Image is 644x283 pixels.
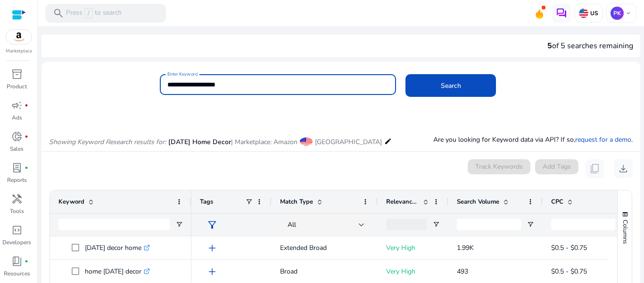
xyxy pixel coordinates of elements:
mat-label: Enter Keyword [167,71,198,77]
span: Search Volume [457,197,499,206]
button: Open Filter Menu [527,221,534,228]
span: fiber_manual_record [25,259,28,263]
p: Product [7,82,27,91]
span: All [288,220,296,229]
span: $0.5 - $0.75 [551,243,587,252]
span: 1.99K [457,243,474,252]
p: Press to search [66,8,122,18]
span: Tags [200,197,213,206]
input: CPC Filter Input [551,219,615,230]
p: Broad [280,262,369,281]
mat-icon: edit [384,136,392,147]
span: campaign [11,100,23,111]
span: fiber_manual_record [25,166,28,170]
span: CPC [551,197,563,206]
input: Keyword Filter Input [58,219,170,230]
p: US [588,9,598,17]
input: Search Volume Filter Input [457,219,521,230]
span: lab_profile [11,162,23,173]
a: request for a demo [575,135,631,144]
p: Ads [12,113,22,122]
span: handyman [11,193,23,205]
span: keyboard_arrow_down [625,9,632,17]
span: inventory_2 [11,69,23,80]
p: Sales [10,145,24,153]
div: of 5 searches remaining [547,40,633,51]
img: amazon.svg [6,30,32,44]
span: code_blocks [11,224,23,236]
p: PK [611,7,624,20]
span: add [206,242,218,254]
span: | Marketplace: Amazon [231,137,297,146]
button: Search [405,74,496,97]
span: filter_alt [206,219,218,231]
button: Open Filter Menu [432,221,440,228]
p: Very High [386,238,440,257]
button: Open Filter Menu [175,221,183,228]
p: home [DATE] decor [85,262,150,281]
span: Search [441,81,461,91]
p: Reports [7,176,27,184]
p: Very High [386,262,440,281]
span: [DATE] Home Decor [168,137,231,146]
p: Are you looking for Keyword data via API? If so, . [433,135,633,145]
p: Developers [2,238,31,247]
i: Showing Keyword Research results for: [49,137,166,146]
p: Resources [4,269,30,278]
span: Match Type [280,197,313,206]
p: Marketplace [6,48,32,55]
span: search [53,8,64,19]
button: download [614,159,633,178]
span: $0.5 - $0.75 [551,267,587,276]
span: Keyword [58,197,84,206]
span: 493 [457,267,468,276]
span: fiber_manual_record [25,135,28,138]
p: Tools [10,207,24,215]
span: book_4 [11,256,23,267]
span: / [84,8,93,18]
p: [DATE] decor home [85,238,150,257]
img: us.svg [579,9,588,18]
span: download [618,163,629,174]
span: Columns [621,220,629,244]
span: add [206,266,218,277]
span: [GEOGRAPHIC_DATA] [315,137,382,146]
span: donut_small [11,131,23,142]
p: Extended Broad [280,238,369,257]
span: Relevance Score [386,197,419,206]
span: fiber_manual_record [25,103,28,107]
span: 5 [547,41,552,51]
